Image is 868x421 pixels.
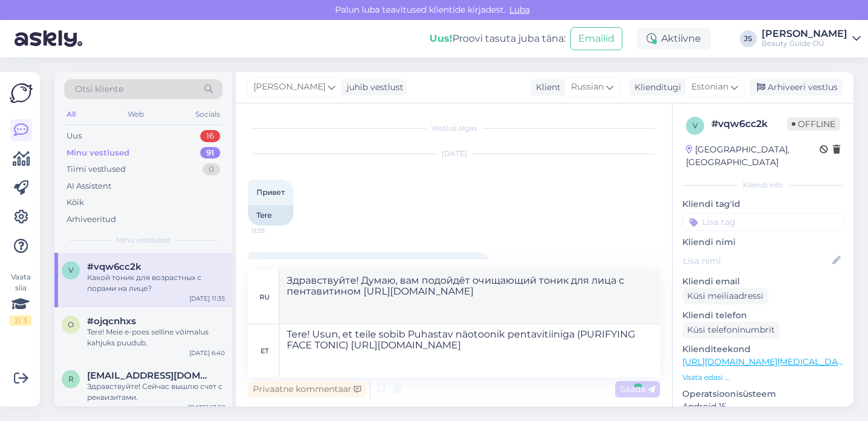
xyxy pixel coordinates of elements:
span: Offline [787,117,840,131]
div: Socials [193,106,223,122]
div: Arhiveeritud [67,214,116,226]
div: Küsi meiliaadressi [682,288,768,304]
span: Minu vestlused [116,235,171,246]
div: Arhiveeri vestlus [749,79,843,96]
div: Küsi telefoninumbrit [682,322,780,338]
div: juhib vestlust [342,81,403,94]
img: tab_domain_overview_orange.svg [33,70,42,80]
p: Kliendi telefon [682,309,844,322]
div: Vaata siia [10,272,31,326]
p: Kliendi email [682,275,844,288]
div: JS [740,30,757,47]
span: #ojqcnhxs [87,316,136,327]
button: Emailid [570,27,622,50]
p: Kliendi tag'id [682,198,844,211]
div: Kõik [67,197,84,209]
div: Klient [531,81,561,94]
div: Tere [248,205,293,226]
div: AI Assistent [67,180,111,192]
span: Otsi kliente [75,83,123,96]
div: 16 [200,130,220,142]
span: #vqw6cc2k [87,261,142,272]
input: Lisa nimi [683,254,830,267]
img: website_grey.svg [19,31,29,41]
p: Klienditeekond [682,343,844,356]
div: [DATE] [248,148,660,159]
div: Какой тоник для возрастных с порами на лице? [87,272,225,294]
div: Beauty Guide OÜ [762,39,847,48]
div: Klienditugi [630,81,681,94]
span: v [68,266,73,275]
div: Minu vestlused [67,147,129,159]
span: [PERSON_NAME] [253,80,325,94]
div: Web [125,106,146,122]
div: Vestlus algas [248,123,660,134]
div: [GEOGRAPHIC_DATA], [GEOGRAPHIC_DATA] [686,143,820,169]
span: o [68,320,74,329]
div: All [64,106,78,122]
div: [PERSON_NAME] [762,29,847,39]
img: tab_keywords_by_traffic_grey.svg [120,70,130,80]
span: Привет [256,188,285,197]
div: Tere! Meie e-poes selline võimalus kahjuks puudub. [87,327,225,348]
b: Uus! [429,33,452,44]
div: v 4.0.25 [34,19,59,29]
p: Android 15 [682,400,844,413]
div: [DATE] 11:35 [189,294,225,303]
div: Uus [67,130,82,142]
div: [DATE] 6:40 [189,348,225,357]
span: Russian [571,80,604,94]
input: Lisa tag [682,213,844,231]
div: Proovi tasuta juba täna: [429,31,566,46]
img: logo_orange.svg [19,19,29,29]
span: v [693,121,697,130]
div: [DATE] 13:58 [188,403,225,412]
div: Aktiivne [637,28,711,50]
span: Luba [506,4,534,15]
span: 11:35 [252,226,297,235]
div: 0 [203,163,220,175]
div: Domain: [DOMAIN_NAME] [31,31,133,41]
p: Kliendi nimi [682,236,844,249]
p: Operatsioonisüsteem [682,388,844,400]
span: Estonian [691,80,728,94]
span: r [68,374,74,383]
div: Domain Overview [46,71,108,79]
a: [PERSON_NAME]Beauty Guide OÜ [762,29,861,48]
div: Здравствуйте! Сейчас вышлю счет с реквизитами. [87,381,225,403]
div: # vqw6cc2k [711,117,787,131]
div: Kliendi info [682,180,844,191]
p: Vaata edasi ... [682,372,844,383]
div: 2 / 3 [10,315,31,326]
div: Tiimi vestlused [67,163,126,175]
img: Askly Logo [10,82,33,105]
span: rassvet88@list.ru [87,370,213,381]
div: Keywords by Traffic [134,71,204,79]
div: 91 [200,147,220,159]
